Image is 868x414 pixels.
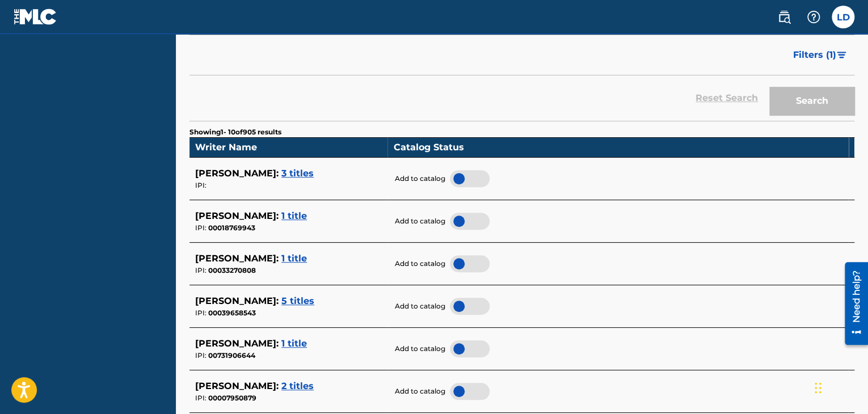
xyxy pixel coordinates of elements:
div: 00731906644 [195,350,387,361]
img: help [807,10,820,24]
span: 3 titles [281,168,314,179]
span: 1 title [281,253,307,264]
td: Catalog Status [387,138,849,158]
span: [PERSON_NAME] : [195,381,279,391]
span: 5 titles [281,295,314,306]
img: MLC Logo [14,9,57,25]
div: Help [802,6,825,28]
span: Add to catalog [394,216,445,226]
span: [PERSON_NAME] : [195,210,279,221]
button: Filters (1) [786,41,854,69]
div: Drag [815,371,821,405]
img: search [777,10,791,24]
div: 00033270808 [195,265,387,276]
span: 2 titles [281,381,314,391]
span: [PERSON_NAME] : [195,253,279,264]
span: IPI: [195,394,207,402]
span: Add to catalog [394,259,445,269]
span: [PERSON_NAME] : [195,168,279,179]
span: Add to catalog [394,386,445,396]
iframe: Resource Center [836,258,868,349]
div: 00039658543 [195,308,387,318]
span: Add to catalog [394,344,445,354]
span: IPI: [195,266,207,274]
img: filter [837,52,846,58]
a: Public Search [773,6,795,28]
span: IPI: [195,309,207,317]
span: Add to catalog [394,174,445,184]
span: IPI: [195,351,207,360]
span: 1 title [281,210,307,221]
span: Filters ( 1 ) [793,48,836,62]
div: 00007950879 [195,393,387,403]
span: IPI: [195,223,207,232]
iframe: Chat Widget [811,360,868,414]
div: 00018769943 [195,223,387,233]
div: User Menu [832,6,854,28]
span: 1 title [281,338,307,349]
span: [PERSON_NAME] : [195,295,279,306]
span: IPI: [195,181,207,189]
td: Writer Name [189,138,387,158]
span: [PERSON_NAME] : [195,338,279,349]
span: Add to catalog [394,301,445,311]
p: Showing 1 - 10 of 905 results [189,127,281,137]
